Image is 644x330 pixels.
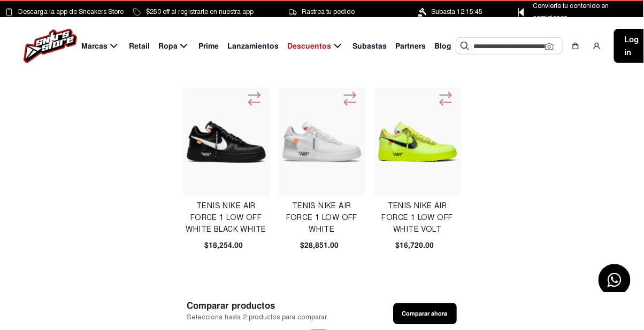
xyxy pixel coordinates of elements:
span: Descuentos [288,41,332,52]
img: user [593,42,602,50]
span: $16,720.00 [396,240,435,252]
span: Descarga la app de Sneakers Store [18,6,124,18]
h4: Tenis Nike Air Force 1 Low Off White Black White [183,201,270,236]
span: Partners [396,41,426,52]
h4: Tenis Nike Air Force 1 Low Off White [279,201,366,236]
img: Cámara [546,42,554,51]
img: Tenis Nike Air Force 1 Low Off White [281,101,364,183]
img: shopping [572,42,580,50]
span: Marcas [81,41,108,52]
span: Blog [435,41,452,52]
span: Lanzamientos [228,41,279,52]
img: Tenis Nike Air Force 1 Low Off White Black White [186,120,268,164]
span: Retail [129,41,150,52]
span: Selecciona hasta 2 productos para comparar [187,313,327,323]
span: Subasta 12:15:45 [432,6,483,18]
span: Ropa [158,41,178,52]
img: logo [24,29,77,63]
button: Comparar ahora [394,303,457,325]
img: Control Point Icon [515,8,528,17]
span: $18,254.00 [205,240,243,252]
img: Tenis Nike Air Force 1 Low Off White Volt [377,101,459,183]
h4: Tenis Nike Air Force 1 Low Off White Volt [374,201,462,236]
span: Log in [625,33,640,59]
span: Comparar productos [187,300,327,313]
span: $28,851.00 [301,240,339,252]
span: Subastas [353,41,387,52]
span: $250 off al registrarte en nuestra app [146,6,254,18]
span: Rastrea tu pedido [302,6,355,18]
img: Buscar [461,42,470,50]
span: Prime [199,41,219,52]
